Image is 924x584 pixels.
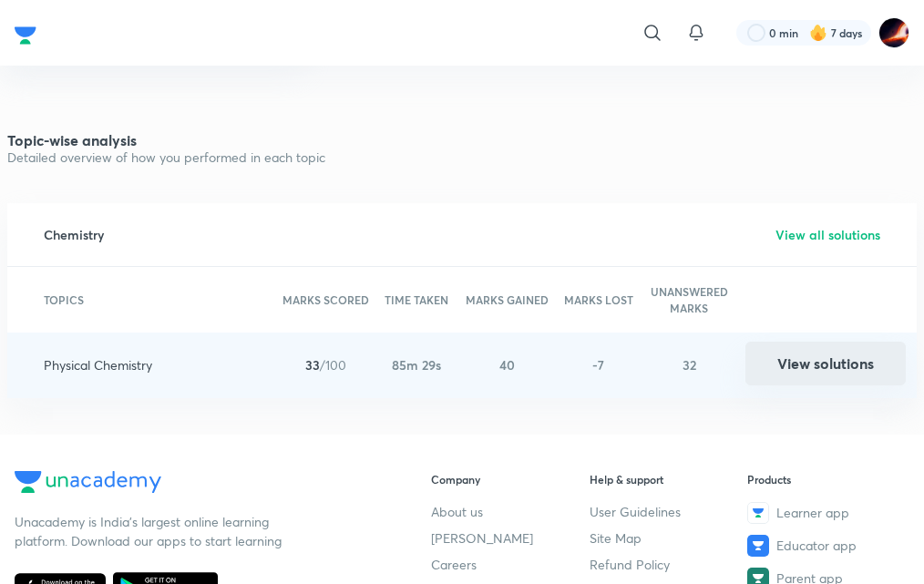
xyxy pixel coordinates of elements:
p: -7 [592,355,604,374]
p: 85m 29s [392,355,441,374]
a: [PERSON_NAME] [431,528,589,548]
a: Learner app [747,502,905,524]
h6: TOPICS [44,292,84,308]
p: 40 [499,355,515,374]
span: Learner app [776,503,849,522]
a: Educator app [747,535,905,557]
img: streak [809,24,827,42]
h6: MARKS SCORED [282,292,369,308]
p: 32 [683,355,696,374]
h6: MARKS GAINED [466,292,549,308]
h6: TIME TAKEN [385,292,448,308]
p: Unacademy is India’s largest online learning platform. Download our apps to start learning [15,512,288,550]
h5: Chemistry [44,225,104,244]
h6: Help & support [590,471,747,487]
img: Company Logo [15,471,161,493]
button: View solutions [745,342,906,385]
a: User Guidelines [590,502,747,521]
a: Company Logo [15,471,379,497]
img: Educator app [747,535,769,557]
span: /100 [305,355,346,374]
p: Detailed overview of how you performed in each topic [7,148,917,167]
span: Educator app [776,536,857,555]
h6: UNANSWERED MARKS [644,283,735,316]
img: Keerthana M [878,17,909,48]
span: 33 [305,356,320,374]
img: Company Logo [15,22,36,49]
p: Physical Chemistry [44,355,152,374]
a: Careers [431,555,589,574]
h6: Products [747,471,905,487]
a: Refund Policy [590,555,747,574]
a: Site Map [590,528,747,548]
h6: Company [431,471,589,487]
h6: MARKS LOST [564,292,633,308]
img: Learner app [747,502,769,524]
a: About us [431,502,589,521]
h5: View all solutions [775,225,880,244]
a: Company Logo [15,22,36,44]
span: Careers [431,555,477,574]
h4: Topic-wise analysis [7,133,917,148]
